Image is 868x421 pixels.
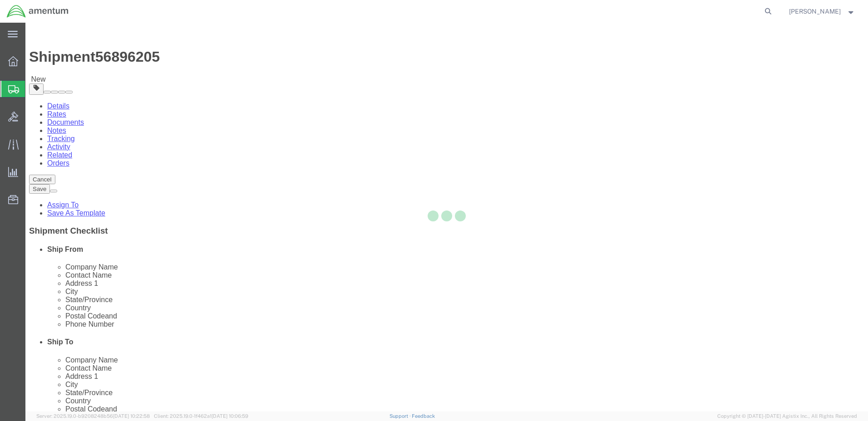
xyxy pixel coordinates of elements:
span: [DATE] 10:22:58 [113,413,150,419]
span: Marcellis Jacobs [789,6,841,16]
img: logo [6,5,69,18]
span: Client: 2025.19.0-1f462a1 [154,413,248,419]
button: [PERSON_NAME] [789,6,856,17]
a: Feedback [412,413,435,419]
span: Copyright © [DATE]-[DATE] Agistix Inc., All Rights Reserved [717,412,857,420]
span: [DATE] 10:06:59 [212,413,248,419]
span: Server: 2025.19.0-b9208248b56 [36,413,150,419]
a: Support [390,413,412,419]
